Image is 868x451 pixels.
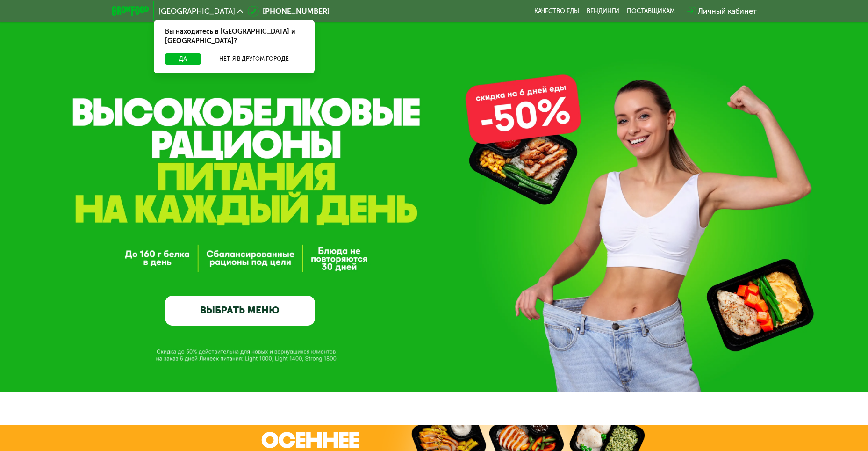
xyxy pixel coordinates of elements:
a: Качество еды [534,7,579,15]
a: ВЫБРАТЬ МЕНЮ [165,296,315,326]
button: Да [165,53,201,65]
span: [GEOGRAPHIC_DATA] [158,7,235,15]
div: Личный кабинет [698,6,757,17]
div: Вы находитесь в [GEOGRAPHIC_DATA] и [GEOGRAPHIC_DATA]? [154,20,315,53]
a: Вендинги [587,7,619,15]
a: [PHONE_NUMBER] [248,6,330,17]
button: Нет, я в другом городе [205,53,303,65]
div: поставщикам [627,7,675,15]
